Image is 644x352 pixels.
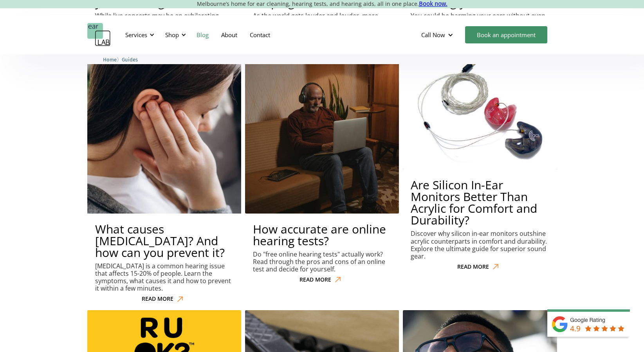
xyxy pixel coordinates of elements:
h2: What causes [MEDICAL_DATA]? And how can you prevent it? [95,223,233,259]
span: Guides [122,57,138,63]
p: Discover why silicon in-ear monitors outshine acrylic counterparts in comfort and durability. Exp... [411,230,549,260]
p: As the world gets louder and louder, more people are looking for a quieter way to sleep. An easy ... [253,12,391,42]
a: Contact [244,23,276,46]
li: 〉 [103,56,122,64]
p: Do "free online hearing tests" actually work? Read through the pros and cons of an online test an... [253,251,391,273]
p: While live concerts may be an exhilarating experience, it can cause long term damage. Loud music ... [95,12,233,42]
a: What causes Tinnitus? And how can you prevent it?What causes [MEDICAL_DATA]? And how can you prev... [87,60,241,306]
a: About [215,23,244,46]
span: Home [103,57,117,63]
div: READ MORE [142,296,173,302]
a: Guides [122,56,138,63]
img: What causes Tinnitus? And how can you prevent it? [79,52,249,221]
a: Are Silicon In-Ear Monitors Better Than Acrylic for Comfort and Durability?Are Silicon In-Ear Mon... [403,60,557,274]
p: [MEDICAL_DATA] is a common hearing issue that affects 15-20% of people. Learn the symptoms, what ... [95,262,233,293]
a: Blog [190,23,215,46]
a: Home [103,56,117,63]
h2: Are Silicon In-Ear Monitors Better Than Acrylic for Comfort and Durability? [411,179,549,226]
div: Call Now [415,23,461,47]
div: Services [121,23,157,47]
img: Are Silicon In-Ear Monitors Better Than Acrylic for Comfort and Durability? [403,60,557,170]
div: Shop [161,23,188,47]
div: READ MORE [299,277,331,283]
a: Book an appointment [465,26,547,43]
div: READ MORE [457,264,489,270]
a: How accurate are online hearing tests?How accurate are online hearing tests?Do "free online heari... [245,60,399,287]
div: Shop [165,31,179,39]
p: You could be harming your ears without even realise it. In this guide we’ve listed 5 common ways ... [411,12,549,35]
div: Call Now [421,31,445,39]
h2: How accurate are online hearing tests? [253,223,391,247]
a: home [87,23,111,47]
img: How accurate are online hearing tests? [245,60,399,214]
div: Services [125,31,147,39]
